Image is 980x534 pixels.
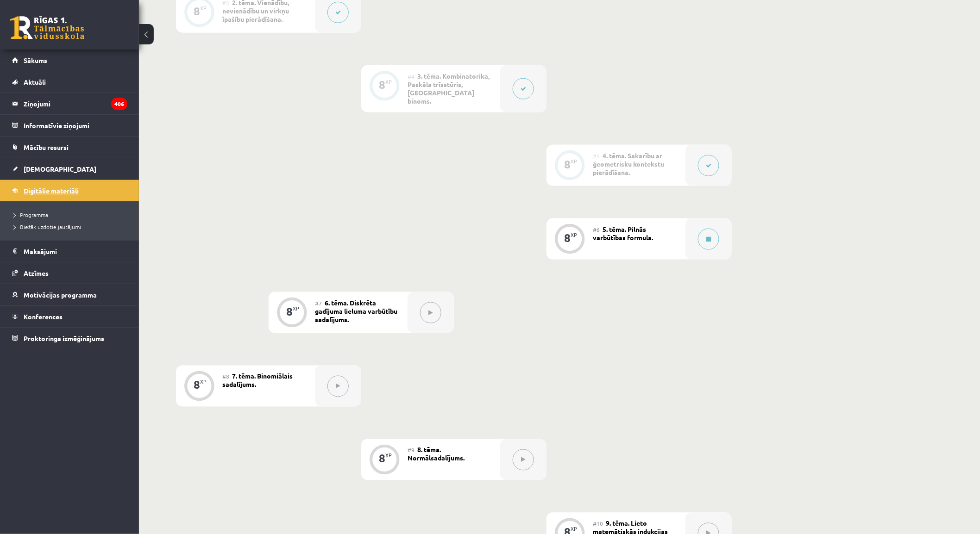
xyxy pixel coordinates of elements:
a: Motivācijas programma [12,284,127,305]
legend: Maksājumi [24,241,127,262]
legend: Ziņojumi [24,93,127,114]
div: 8 [286,307,293,316]
i: 406 [111,98,127,110]
span: 4. tēma. Sakarību ar ģeometrisku kontekstu pierādīšana. [593,151,664,176]
span: Motivācijas programma [24,291,97,299]
a: Programma [14,211,130,219]
legend: Informatīvie ziņojumi [24,115,127,136]
a: [DEMOGRAPHIC_DATA] [12,158,127,180]
a: Proktoringa izmēģinājums [12,328,127,349]
div: XP [571,159,577,164]
div: XP [200,379,207,385]
a: Digitālie materiāli [12,180,127,201]
a: Maksājumi [12,241,127,262]
div: XP [293,306,299,311]
a: Mācību resursi [12,137,127,158]
a: Biežāk uzdotie jautājumi [14,223,130,231]
span: Sākums [24,56,47,64]
div: XP [385,79,392,84]
div: 8 [564,234,571,242]
a: Informatīvie ziņojumi [12,115,127,136]
a: Konferences [12,306,127,327]
div: XP [200,6,207,11]
span: Mācību resursi [24,143,69,151]
div: XP [385,453,392,458]
span: 3. tēma. Kombinatorika, Paskāla trīsstūris, [GEOGRAPHIC_DATA] binoms. [408,72,490,105]
a: Aktuāli [12,71,127,93]
span: Konferences [24,312,63,321]
span: 5. tēma. Pilnās varbūtības formula. [593,225,653,242]
div: 8 [379,81,385,89]
div: 8 [194,381,200,389]
a: Rīgas 1. Tālmācības vidusskola [10,16,84,39]
span: #7 [315,299,322,307]
span: 8. tēma. Normālsadalījums. [408,446,465,462]
div: XP [571,232,577,237]
span: #9 [408,447,415,454]
span: 7. tēma. Binomiālais sadalījums. [222,372,293,389]
span: #4 [408,73,415,80]
span: #10 [593,520,603,528]
a: Atzīmes [12,262,127,284]
span: #5 [593,152,600,160]
span: 6. tēma. Diskrēta gadījuma lieluma varbūtību sadalījums. [315,298,397,323]
span: Programma [14,211,48,218]
span: Atzīmes [24,269,49,277]
span: Aktuāli [24,78,46,86]
span: Biežāk uzdotie jautājumi [14,223,81,230]
div: 8 [194,7,200,15]
span: #8 [222,373,229,380]
span: Proktoringa izmēģinājums [24,334,104,342]
div: XP [571,527,577,532]
div: 8 [379,454,385,463]
span: Digitālie materiāli [24,186,79,195]
div: 8 [564,160,571,168]
a: Sākums [12,50,127,71]
span: #6 [593,226,600,233]
span: [DEMOGRAPHIC_DATA] [24,165,96,173]
a: Ziņojumi406 [12,93,127,114]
